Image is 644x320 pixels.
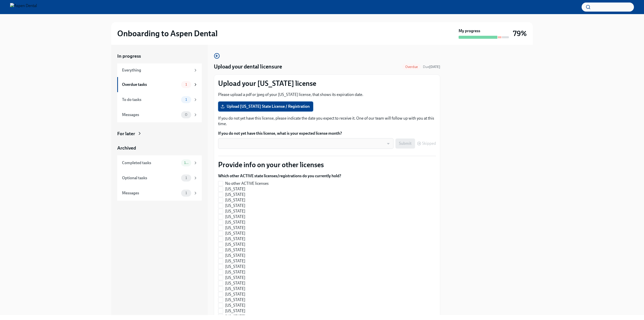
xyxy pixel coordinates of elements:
[402,65,421,69] span: Overdue
[218,138,393,149] div: ​
[218,131,436,136] label: If you do not yet have this license, what is your expected license month?
[117,170,202,186] a: Optional tasks1
[225,197,245,203] span: [US_STATE]
[225,286,245,292] span: [US_STATE]
[459,28,480,34] strong: My progress
[122,82,179,87] div: Overdue tasks
[122,175,179,181] div: Optional tasks
[117,28,218,39] h2: Onboarding to Aspen Dental
[513,29,527,38] h3: 79%
[117,186,202,201] a: Messages1
[225,303,245,308] span: [US_STATE]
[218,101,313,112] label: Upload [US_STATE] State License / Registration
[422,141,436,146] span: Skipped
[225,181,269,186] span: No other ACTIVE licenses
[117,63,202,77] a: Everything
[225,236,245,242] span: [US_STATE]
[218,79,436,88] p: Upload your [US_STATE] license
[225,297,245,303] span: [US_STATE]
[117,92,202,107] a: To do tasks1
[122,112,179,118] div: Messages
[225,192,245,197] span: [US_STATE]
[225,242,245,247] span: [US_STATE]
[225,314,245,319] span: [US_STATE]
[182,191,190,195] span: 1
[225,258,245,264] span: [US_STATE]
[225,247,245,253] span: [US_STATE]
[214,63,282,70] h4: Upload your dental licensure
[218,92,436,97] p: Please upload a pdf or jpeg of your [US_STATE] license, that shows its expiration date.
[10,3,37,11] img: Aspen Dental
[122,160,179,166] div: Completed tasks
[225,214,245,220] span: [US_STATE]
[218,173,341,179] label: Which other ACTIVE state licenses/registrations do you currently hold?
[225,292,245,297] span: [US_STATE]
[225,231,245,236] span: [US_STATE]
[423,64,440,69] span: July 28th, 2025 10:00
[117,145,202,151] a: Archived
[117,77,202,92] a: Overdue tasks1
[182,83,190,86] span: 1
[122,67,191,73] div: Everything
[225,220,245,225] span: [US_STATE]
[222,104,310,109] span: Upload [US_STATE] State License / Registration
[218,160,436,169] p: Provide info on your other licenses
[225,203,245,208] span: [US_STATE]
[429,65,440,69] strong: [DATE]
[117,130,202,137] a: For later
[117,130,135,137] div: For later
[182,176,190,180] span: 1
[225,225,245,231] span: [US_STATE]
[225,253,245,258] span: [US_STATE]
[122,190,179,196] div: Messages
[225,275,245,280] span: [US_STATE]
[117,107,202,122] a: Messages0
[182,98,190,101] span: 1
[122,97,179,102] div: To do tasks
[117,53,202,59] a: In progress
[225,269,245,275] span: [US_STATE]
[225,308,245,314] span: [US_STATE]
[181,161,191,165] span: 10
[182,113,190,117] span: 0
[225,264,245,269] span: [US_STATE]
[423,65,440,69] span: Due
[117,155,202,170] a: Completed tasks10
[218,116,436,127] p: If you do not yet have this license, please indicate the date you expect to receive it. One of ou...
[225,186,245,192] span: [US_STATE]
[225,280,245,286] span: [US_STATE]
[225,208,245,214] span: [US_STATE]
